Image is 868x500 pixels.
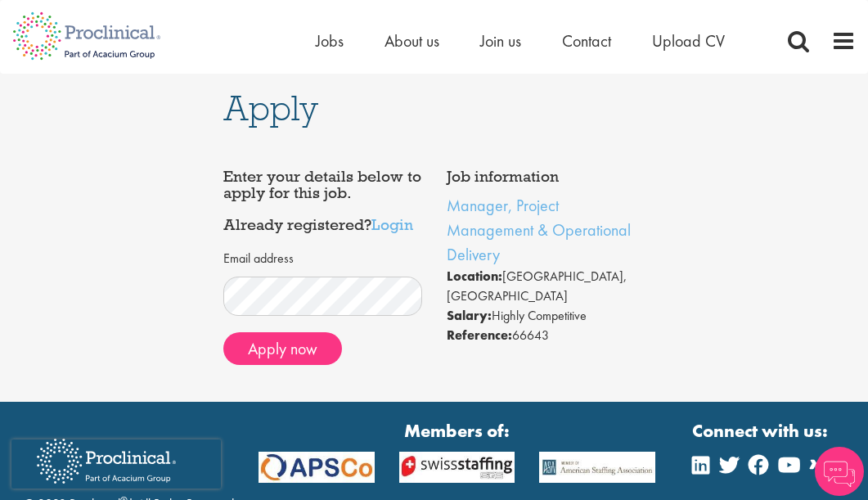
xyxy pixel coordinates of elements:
[11,439,221,489] iframe: reCAPTCHA
[447,169,645,185] h4: Job information
[652,30,725,52] a: Upload CV
[447,267,645,306] li: [GEOGRAPHIC_DATA], [GEOGRAPHIC_DATA]
[259,418,656,444] strong: Members of:
[385,30,439,52] a: About us
[316,30,344,52] a: Jobs
[480,30,521,52] a: Join us
[447,326,645,345] li: 66643
[527,452,668,483] img: APSCo
[246,452,387,483] img: APSCo
[447,307,492,324] strong: Salary:
[692,418,831,444] strong: Connect with us:
[223,332,342,365] button: Apply now
[223,86,318,130] span: Apply
[447,327,512,344] strong: Reference:
[815,447,864,496] img: Chatbot
[387,452,528,483] img: APSCo
[223,250,294,268] label: Email address
[25,427,188,495] img: Proclinical Recruitment
[447,268,502,285] strong: Location:
[562,30,611,52] a: Contact
[447,306,645,326] li: Highly Competitive
[223,169,422,233] h4: Enter your details below to apply for this job. Already registered?
[371,214,413,234] a: Login
[447,195,631,265] a: Manager, Project Management & Operational Delivery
